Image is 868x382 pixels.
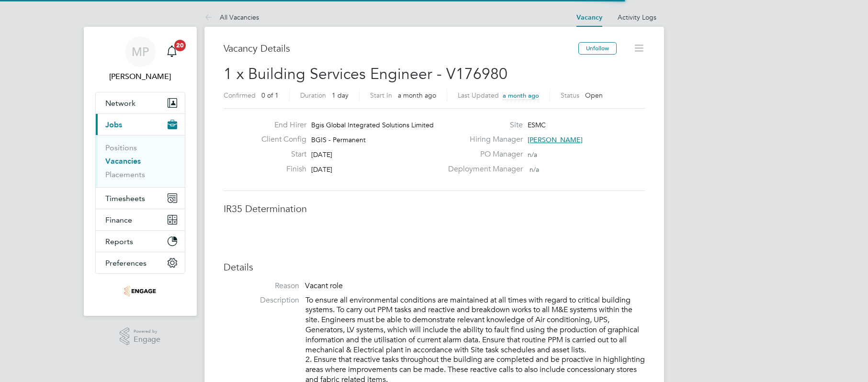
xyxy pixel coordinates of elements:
h3: Vacancy Details [224,42,578,55]
span: a month ago [398,91,436,100]
label: Status [561,91,579,100]
label: Deployment Manager [442,164,523,174]
button: Network [96,92,185,113]
span: 1 x Building Services Engineer - V176980 [224,65,507,83]
span: 1 day [332,91,349,100]
a: 20 [162,36,181,67]
label: PO Manager [442,149,523,159]
nav: Main navigation [84,27,197,316]
a: Go to home page [95,283,185,299]
span: Jobs [105,120,122,129]
label: Reason [224,281,299,291]
button: Unfollow [578,42,617,55]
span: MP [132,45,149,58]
label: End Hirer [254,120,306,130]
span: Reports [105,237,133,246]
button: Finance [96,209,185,230]
label: Finish [254,164,306,174]
label: Site [442,120,523,130]
span: n/a [530,165,539,174]
label: Hiring Manager [442,135,523,145]
a: MP[PERSON_NAME] [95,36,185,82]
span: Open [585,91,603,100]
span: ESMC [528,121,546,129]
button: Preferences [96,252,185,273]
label: Client Config [254,135,306,145]
a: Powered byEngage [120,327,160,346]
span: Timesheets [105,194,145,203]
span: [DATE] [311,150,332,159]
span: 0 of 1 [261,91,279,100]
a: All Vacancies [204,13,259,22]
label: Duration [300,91,326,100]
span: [PERSON_NAME] [528,135,583,144]
span: Bgis Global Integrated Solutions Limited [311,121,434,129]
a: Vacancies [105,157,141,166]
label: Description [224,295,299,305]
span: n/a [528,150,537,159]
span: Engage [134,336,160,344]
h3: IR35 Determination [224,202,645,215]
button: Jobs [96,114,185,135]
button: Reports [96,231,185,252]
label: Confirmed [224,91,256,100]
label: Last Updated [458,91,499,100]
div: Jobs [96,135,185,187]
span: 20 [174,40,186,51]
span: Finance [105,215,132,225]
a: Activity Logs [618,13,656,22]
h3: Details [224,261,645,273]
a: Placements [105,170,145,179]
label: Start [254,149,306,159]
span: [DATE] [311,165,332,174]
span: BGIS - Permanent [311,135,366,144]
span: a month ago [503,91,539,100]
span: Preferences [105,258,147,268]
a: Positions [105,143,137,152]
span: Martin Paxman [95,71,185,82]
img: stallionrecruitment-logo-retina.png [124,283,156,299]
span: Vacant role [305,281,343,291]
a: Vacancy [576,13,602,22]
span: Network [105,99,135,108]
label: Start In [370,91,392,100]
button: Timesheets [96,188,185,209]
span: Powered by [134,327,160,336]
